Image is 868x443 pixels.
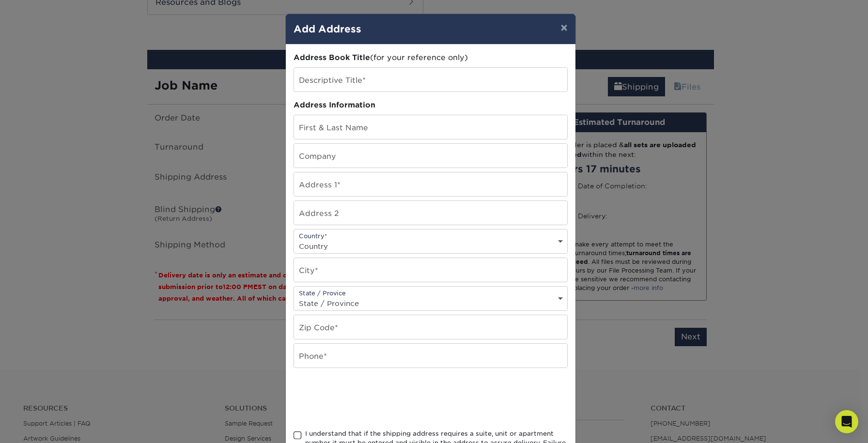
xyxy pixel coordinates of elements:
div: (for your reference only) [294,52,568,63]
h4: Add Address [294,22,568,36]
button: × [553,14,575,41]
div: Address Information [294,100,568,111]
div: Open Intercom Messenger [835,410,858,433]
iframe: reCAPTCHA [294,380,441,417]
span: Address Book Title [294,53,370,62]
